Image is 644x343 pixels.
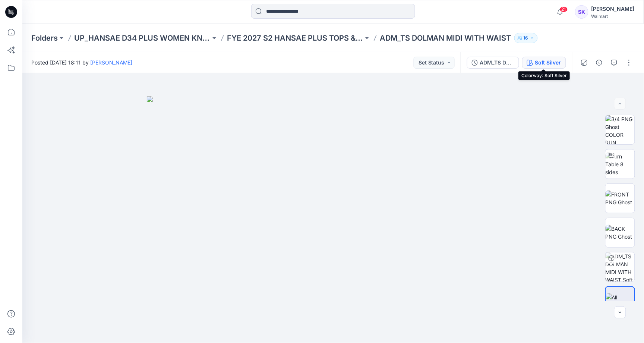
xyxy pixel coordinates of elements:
[90,59,132,66] a: [PERSON_NAME]
[31,33,58,43] a: Folders
[522,57,566,69] button: Soft Silver
[227,33,363,43] a: FYE 2027 S2 HANSAE PLUS TOPS & DRESSES
[147,96,520,343] img: eyJhbGciOiJIUzI1NiIsImtpZCI6IjAiLCJzbHQiOiJzZXMiLCJ0eXAiOiJKV1QifQ.eyJkYXRhIjp7InR5cGUiOiJzdG9yYW...
[480,59,514,67] div: ADM_TS DOLMAN MIDI WITH WAIST
[31,59,132,66] span: Posted [DATE] 18:11 by
[606,225,635,240] img: BACK PNG Ghost
[606,115,635,144] img: 3/4 PNG Ghost COLOR RUN
[591,13,635,19] div: Walmart
[535,59,561,67] div: Soft Silver
[606,191,635,206] img: FRONT PNG Ghost
[514,33,538,43] button: 16
[606,152,635,176] img: Turn Table 8 sides
[524,34,528,42] p: 16
[606,252,635,281] img: ADM_TS DOLMAN MIDI WITH WAIST Soft Silver
[575,5,588,19] div: SK
[560,6,568,12] span: 21
[74,33,211,43] a: UP_HANSAE D34 PLUS WOMEN KNITS
[606,293,634,309] img: All colorways
[593,57,605,69] button: Details
[591,4,635,13] div: [PERSON_NAME]
[380,33,511,43] p: ADM_TS DOLMAN MIDI WITH WAIST
[467,57,519,69] button: ADM_TS DOLMAN MIDI WITH WAIST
